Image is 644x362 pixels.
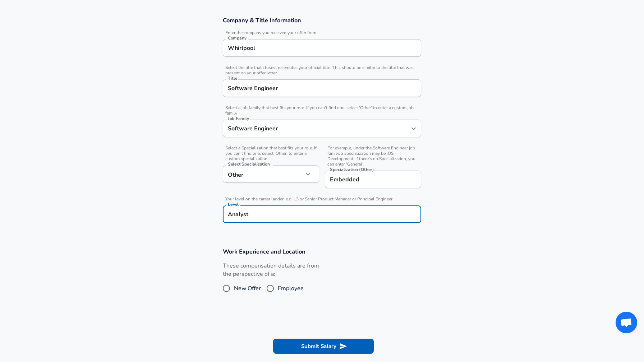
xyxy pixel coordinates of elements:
button: Open [409,124,419,134]
label: These compensation details are from the perspective of a: [223,262,319,278]
h3: Company & Title Information [223,16,421,24]
button: Submit Salary [273,339,374,354]
div: Other [223,165,303,183]
span: Select a Specialization that best fits your role. If you can't find one, select 'Other' to enter ... [223,145,319,162]
span: Select a job family that best fits your role. If you can't find one, select 'Other' to enter a cu... [223,105,421,116]
label: Job Family [228,116,249,121]
label: Level [228,202,239,206]
label: Select Specialization [228,162,270,166]
span: Select the title that closest resembles your official title. This should be similar to the title ... [223,65,421,76]
input: Google [226,42,418,54]
span: Enter the company you received your offer from [223,30,421,36]
span: For example, under the Software Engineer job family, a specialization may be iOS Development. If ... [325,145,421,167]
label: Company [228,36,247,40]
span: New Offer [234,284,261,293]
span: Employee [278,284,304,293]
label: Title [228,76,237,80]
input: L3 [226,209,418,220]
div: Open chat [616,312,637,333]
span: Your level on the career ladder. e.g. L3 or Senior Product Manager or Principal Engineer [223,196,421,202]
h3: Work Experience and Location [223,247,421,256]
label: Specialization (Other) [330,167,374,172]
input: Software Engineer [226,123,407,134]
input: Software Engineer [226,83,418,94]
